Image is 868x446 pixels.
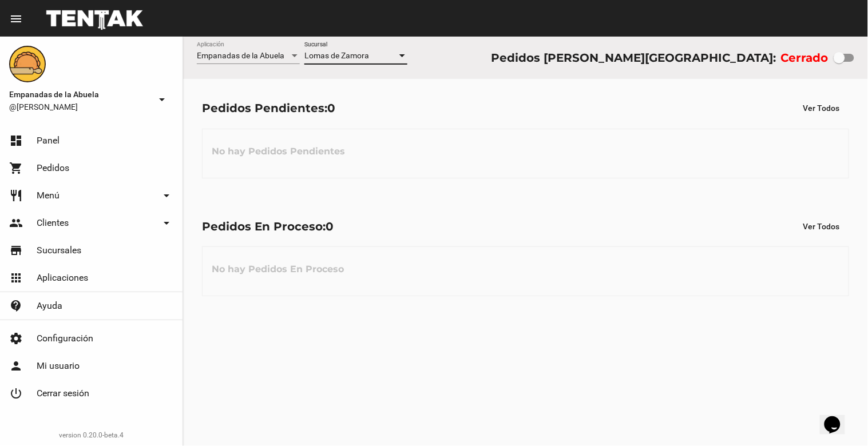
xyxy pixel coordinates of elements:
span: 0 [327,101,335,115]
span: Configuración [37,333,93,344]
span: 0 [326,220,334,233]
h3: No hay Pedidos Pendientes [203,134,354,169]
span: Aplicaciones [37,272,88,284]
span: Ver Todos [803,103,840,113]
span: Cerrar sesión [37,388,89,399]
div: Pedidos Pendientes: [202,99,335,117]
button: Ver Todos [794,98,849,118]
mat-icon: power_settings_new [9,387,23,400]
span: Ayuda [37,300,62,312]
mat-icon: menu [9,12,23,26]
div: version 0.20.0-beta.4 [9,429,173,441]
mat-icon: apps [9,271,23,285]
img: f0136945-ed32-4f7c-91e3-a375bc4bb2c5.png [9,46,46,82]
span: Lomas de Zamora [304,51,369,60]
label: Cerrado [781,49,829,67]
mat-icon: settings [9,332,23,345]
span: Empanadas de la Abuela [197,51,284,60]
span: Pedidos [37,162,69,174]
span: Menú [37,190,60,201]
div: Pedidos En Proceso: [202,217,334,236]
mat-icon: person [9,359,23,373]
mat-icon: contact_support [9,299,23,313]
mat-icon: restaurant [9,189,23,202]
span: Ver Todos [803,222,840,231]
mat-icon: dashboard [9,134,23,148]
span: Clientes [37,217,69,229]
span: Panel [37,135,60,146]
mat-icon: arrow_drop_down [155,93,169,106]
mat-icon: shopping_cart [9,161,23,175]
span: @[PERSON_NAME] [9,101,150,113]
mat-icon: arrow_drop_down [160,189,173,202]
div: Pedidos [PERSON_NAME][GEOGRAPHIC_DATA]: [491,49,776,67]
h3: No hay Pedidos En Proceso [203,252,353,286]
button: Ver Todos [794,216,849,237]
mat-icon: people [9,216,23,230]
span: Mi usuario [37,360,80,372]
iframe: chat widget [820,400,857,435]
mat-icon: arrow_drop_down [160,216,173,230]
mat-icon: store [9,244,23,257]
span: Sucursales [37,245,81,256]
span: Empanadas de la Abuela [9,87,150,101]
